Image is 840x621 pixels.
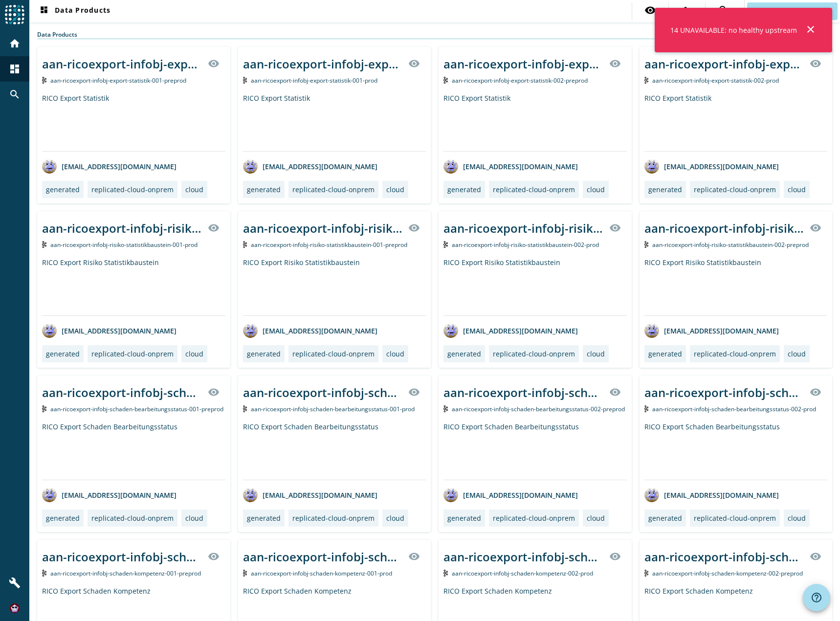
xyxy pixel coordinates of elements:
mat-icon: visibility [810,222,821,234]
div: [EMAIL_ADDRESS][DOMAIN_NAME] [42,323,177,338]
div: generated [648,185,682,194]
div: generated [247,185,281,194]
span: Kafka Topic: aan-ricoexport-infobj-schaden-bearbeitungsstatus-001-prod [251,405,415,413]
img: Kafka Topic: aan-ricoexport-infobj-schaden-bearbeitungsstatus-002-prod [644,405,649,412]
div: cloud [185,349,203,358]
div: 14 UNAVAILABLE: no healthy upstream [666,22,801,39]
mat-icon: visibility [810,386,821,398]
span: Kafka Topic: aan-ricoexport-infobj-schaden-kompetenz-002-prod [452,569,593,577]
mat-icon: visibility [609,386,621,398]
div: Data Products [37,30,832,39]
mat-icon: visibility [208,222,220,234]
img: Kafka Topic: aan-ricoexport-infobj-export-statistik-002-preprod [443,77,448,84]
mat-icon: search [9,89,21,100]
img: avatar [644,323,659,338]
mat-icon: build [9,577,21,589]
img: Kafka Topic: aan-ricoexport-infobj-schaden-kompetenz-002-preprod [644,570,649,577]
div: RICO Export Schaden Bearbeitungsstatus [243,422,426,480]
div: generated [447,513,481,523]
div: RICO Export Schaden Bearbeitungsstatus [644,422,828,480]
mat-icon: visibility [609,551,621,562]
mat-icon: visibility [408,222,420,234]
img: Kafka Topic: aan-ricoexport-infobj-schaden-kompetenz-001-prod [243,570,247,577]
div: RICO Export Statistik [42,93,225,151]
button: Data Products [34,2,114,20]
mat-icon: visibility [408,386,420,398]
span: Kafka Topic: aan-ricoexport-infobj-schaden-bearbeitungsstatus-002-prod [652,405,816,413]
div: [EMAIL_ADDRESS][DOMAIN_NAME] [443,488,578,502]
div: cloud [788,185,806,194]
div: aan-ricoexport-infobj-schaden-bearbeitungsstatus-001-_stage_ [42,384,202,400]
div: generated [447,185,481,194]
span: Kafka Topic: aan-ricoexport-infobj-risiko-statistikbaustein-001-prod [50,241,198,249]
img: avatar [243,159,258,174]
div: aan-ricoexport-infobj-risiko-statistikbaustein-002-_stage_ [644,220,804,236]
img: avatar [443,323,458,338]
img: f40bc641cdaa4136c0e0558ddde32189 [10,603,20,613]
img: Kafka Topic: aan-ricoexport-infobj-export-statistik-001-preprod [42,77,46,84]
div: replicated-cloud-onprem [493,513,575,523]
div: cloud [185,185,203,194]
img: Kafka Topic: aan-ricoexport-infobj-export-statistik-001-prod [243,77,247,84]
span: Kafka Topic: aan-ricoexport-infobj-export-statistik-001-preprod [50,76,186,85]
div: [EMAIL_ADDRESS][DOMAIN_NAME] [243,488,377,502]
div: aan-ricoexport-infobj-schaden-kompetenz-002-_stage_ [644,549,804,565]
div: aan-ricoexport-infobj-schaden-kompetenz-002-_stage_ [443,549,603,565]
span: Kafka Topic: aan-ricoexport-infobj-export-statistik-002-prod [652,76,779,85]
span: Kafka Topic: aan-ricoexport-infobj-risiko-statistikbaustein-002-preprod [652,241,809,249]
div: cloud [386,349,404,358]
div: replicated-cloud-onprem [91,185,174,194]
div: RICO Export Risiko Statistikbaustein [443,258,627,315]
span: Kafka Topic: aan-ricoexport-infobj-schaden-bearbeitungsstatus-001-preprod [50,405,223,413]
div: replicated-cloud-onprem [694,185,776,194]
div: RICO Export Statistik [243,93,426,151]
div: generated [46,513,80,523]
mat-icon: visibility [408,58,420,69]
div: aan-ricoexport-infobj-risiko-statistikbaustein-001-_stage_ [42,220,202,236]
div: aan-ricoexport-infobj-export-statistik-002-_stage_ [443,56,603,72]
div: aan-ricoexport-infobj-export-statistik-001-_stage_ [243,56,403,72]
div: aan-ricoexport-infobj-export-statistik-002-_stage_ [644,56,804,72]
div: aan-ricoexport-infobj-risiko-statistikbaustein-001-_stage_ [243,220,403,236]
div: aan-ricoexport-infobj-export-statistik-001-_stage_ [42,56,202,72]
div: RICO Export Schaden Bearbeitungsstatus [443,422,627,480]
div: generated [247,349,281,358]
span: Kafka Topic: aan-ricoexport-infobj-risiko-statistikbaustein-002-prod [452,241,599,249]
div: cloud [587,513,605,523]
img: avatar [644,159,659,174]
span: Kafka Topic: aan-ricoexport-infobj-schaden-kompetenz-002-preprod [652,569,803,577]
div: [EMAIL_ADDRESS][DOMAIN_NAME] [42,159,177,174]
div: [EMAIL_ADDRESS][DOMAIN_NAME] [443,159,578,174]
img: avatar [42,159,57,174]
div: RICO Export Risiko Statistikbaustein [644,258,828,315]
div: replicated-cloud-onprem [91,349,174,358]
mat-icon: visibility [408,551,420,562]
div: [EMAIL_ADDRESS][DOMAIN_NAME] [644,159,779,174]
span: Kafka Topic: aan-ricoexport-infobj-schaden-bearbeitungsstatus-002-preprod [452,405,625,413]
div: cloud [185,513,203,523]
div: [EMAIL_ADDRESS][DOMAIN_NAME] [243,159,377,174]
div: [EMAIL_ADDRESS][DOMAIN_NAME] [42,488,177,502]
span: Kafka Topic: aan-ricoexport-infobj-schaden-kompetenz-001-prod [251,569,392,577]
div: aan-ricoexport-infobj-schaden-bearbeitungsstatus-001-_stage_ [243,384,403,400]
img: Kafka Topic: aan-ricoexport-infobj-schaden-bearbeitungsstatus-001-preprod [42,405,46,412]
div: replicated-cloud-onprem [292,349,375,358]
mat-icon: visibility [810,551,821,562]
div: [EMAIL_ADDRESS][DOMAIN_NAME] [243,323,377,338]
div: replicated-cloud-onprem [292,513,375,523]
div: cloud [386,185,404,194]
img: spoud-logo.svg [5,5,24,24]
div: generated [247,513,281,523]
mat-icon: visibility [208,58,220,69]
div: generated [648,513,682,523]
img: Kafka Topic: aan-ricoexport-infobj-risiko-statistikbaustein-001-prod [42,241,46,248]
div: cloud [788,349,806,358]
div: aan-ricoexport-infobj-schaden-kompetenz-001-_stage_ [42,549,202,565]
div: replicated-cloud-onprem [493,185,575,194]
mat-icon: visibility [208,386,220,398]
div: replicated-cloud-onprem [694,513,776,523]
mat-icon: visibility [609,58,621,69]
div: generated [648,349,682,358]
span: Data Products [38,5,111,17]
mat-icon: visibility [644,4,656,16]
